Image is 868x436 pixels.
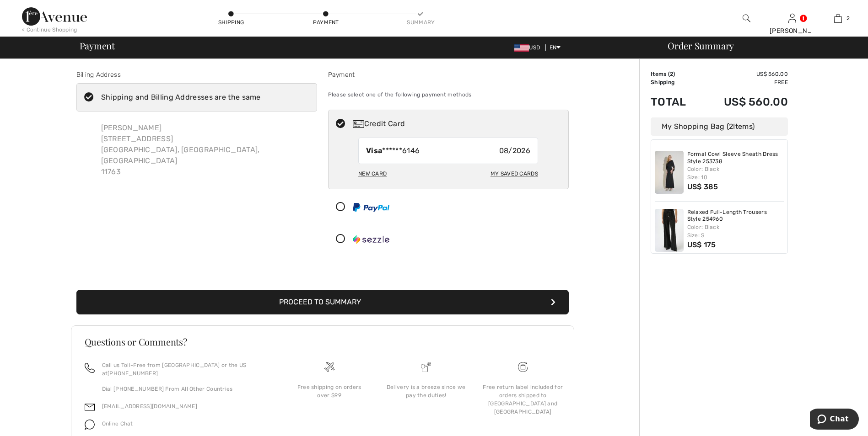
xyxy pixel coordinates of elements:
td: Shipping [651,78,700,86]
strong: Visa [366,146,382,155]
span: USD [514,44,544,51]
p: Call us Toll-Free from [GEOGRAPHIC_DATA] or the US at [102,361,270,378]
img: call [85,363,95,373]
div: Shipping and Billing Addresses are the same [101,92,261,103]
td: Total [651,86,700,117]
a: [PHONE_NUMBER] [108,370,158,377]
p: Dial [PHONE_NUMBER] From All Other Countries [102,385,270,393]
div: [PERSON_NAME] [STREET_ADDRESS] [GEOGRAPHIC_DATA], [GEOGRAPHIC_DATA], [GEOGRAPHIC_DATA] 11763 [94,115,317,185]
a: Relaxed Full-Length Trousers Style 254960 [687,209,784,223]
div: My Saved Cards [491,166,538,181]
div: My Shopping Bag ( Items) [651,117,788,136]
span: 2 [846,14,850,22]
a: Sign In [788,14,796,22]
div: Billing Address [76,70,317,80]
div: Payment [328,70,569,80]
img: Sezzle [353,235,389,244]
span: Payment [80,41,115,50]
a: Formal Cowl Sleeve Sheath Dress Style 253738 [687,151,784,165]
img: Relaxed Full-Length Trousers Style 254960 [655,209,684,252]
img: My Bag [834,13,842,24]
img: My Info [788,13,796,24]
div: Credit Card [353,118,562,129]
img: 1ère Avenue [22,7,87,26]
div: Please select one of the following payment methods [328,83,569,106]
span: EN [550,44,561,51]
div: Summary [407,18,434,27]
td: US$ 560.00 [700,70,788,78]
span: 2 [729,122,733,131]
img: Formal Cowl Sleeve Sheath Dress Style 253738 [655,151,684,194]
span: US$ 175 [687,240,716,249]
a: 2 [815,13,860,24]
h3: Questions or Comments? [85,337,561,346]
div: Order Summary [657,41,863,50]
img: chat [85,420,95,430]
span: Online Chat [102,420,133,427]
img: search the website [743,13,750,24]
div: Free return label included for orders shipped to [GEOGRAPHIC_DATA] and [GEOGRAPHIC_DATA] [482,383,564,416]
div: Free shipping on orders over $99 [288,383,371,399]
span: 08/2026 [499,145,530,156]
div: New Card [358,166,387,181]
span: US$ 385 [687,182,718,191]
td: Free [700,78,788,86]
img: PayPal [353,203,389,212]
img: US Dollar [514,44,529,52]
img: Free shipping on orders over $99 [324,362,334,372]
iframe: Opens a widget where you can chat to one of our agents [810,409,859,431]
td: US$ 560.00 [700,86,788,117]
img: email [85,402,95,412]
img: Delivery is a breeze since we pay the duties! [421,362,431,372]
a: [EMAIL_ADDRESS][DOMAIN_NAME] [102,403,197,409]
img: Credit Card [353,120,364,128]
div: Payment [312,18,340,27]
button: Proceed to Summary [76,290,569,314]
div: [PERSON_NAME] [770,26,814,36]
div: < Continue Shopping [22,26,77,34]
div: Delivery is a breeze since we pay the duties! [385,383,467,399]
img: Free shipping on orders over $99 [518,362,528,372]
div: Color: Black Size: S [687,223,784,239]
div: Color: Black Size: 10 [687,165,784,181]
td: Items ( ) [651,70,700,78]
span: 2 [670,71,673,77]
div: Shipping [217,18,245,27]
